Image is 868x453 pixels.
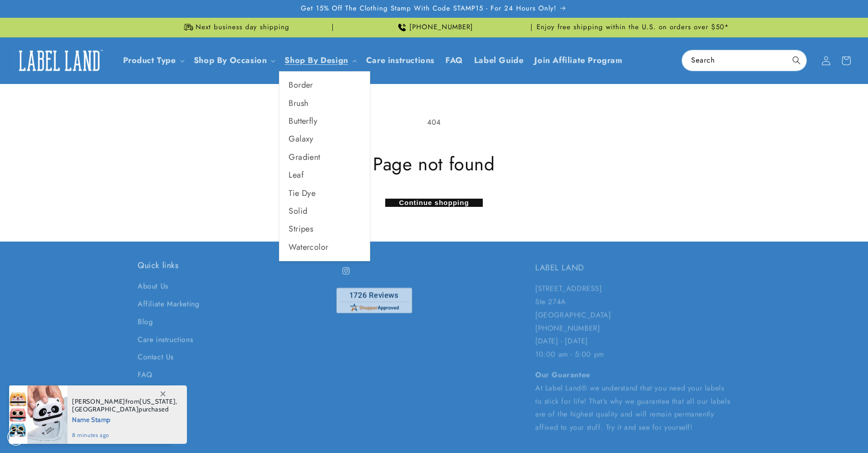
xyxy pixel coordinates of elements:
[139,397,176,406] span: [US_STATE]
[10,43,108,78] a: Label Land
[138,258,333,269] h2: Quick links
[777,414,859,444] iframe: Gorgias live chat messenger
[138,311,153,329] a: Blog
[279,50,360,71] summary: Shop By Design
[535,18,730,37] div: Announcement
[138,293,199,311] a: Affiliate Marketing
[409,23,473,32] span: [PHONE_NUMBER]
[138,18,333,37] div: Announcement
[118,50,188,71] summary: Product Type
[279,76,370,94] a: Border
[138,116,730,129] p: 404
[188,50,279,71] summary: Shop By Occasion
[138,382,172,400] a: Gift Cards
[474,55,524,66] span: Label Guide
[279,95,370,112] a: Brush
[72,431,177,439] span: 8 minutes ago
[138,329,193,347] a: Care instructions
[123,54,176,66] a: Product Type
[194,55,267,66] span: Shop By Occasion
[72,413,177,425] span: Name Stamp
[361,50,440,71] a: Care instructions
[535,364,730,430] p: At Label Land® we understand that you need your labels to stick for life! That's why we guarantee...
[535,258,730,269] h2: LABEL LAND
[279,238,370,256] a: Watercolor
[535,278,730,357] p: [STREET_ADDRESS] Ste 274A [GEOGRAPHIC_DATA] [PHONE_NUMBER] [DATE] - [DATE] 10:00 am - 5:00 pm
[138,152,730,176] h1: Page not found
[336,18,532,37] div: Announcement
[385,199,483,207] a: Continue shopping
[366,55,434,66] span: Care instructions
[72,405,139,413] span: [GEOGRAPHIC_DATA]
[301,4,557,13] span: Get 15% Off The Clothing Stamp With Code STAMP15 - For 24 Hours Only!
[279,184,370,202] a: Tie Dye
[138,346,174,364] a: Contact Us
[284,54,348,66] a: Shop By Design
[534,55,622,66] span: Join Affiliate Program
[440,50,469,71] a: FAQ
[279,130,370,148] a: Galaxy
[279,220,370,238] a: Stripes
[445,55,463,66] span: FAQ
[529,50,628,71] a: Join Affiliate Program
[279,202,370,220] a: Solid
[537,23,729,32] span: Enjoy free shipping within the U.S. on orders over $50*
[279,148,370,166] a: Gradient
[535,365,590,375] strong: Our Guarantee
[138,278,168,293] a: About Us
[279,166,370,184] a: Leaf
[196,23,289,32] span: Next business day shipping
[336,284,412,310] img: Customer Reviews
[279,112,370,130] a: Butterfly
[14,47,105,75] img: Label Land
[72,397,125,406] span: [PERSON_NAME]
[72,398,177,413] span: from , purchased
[138,364,153,382] a: FAQ
[786,50,806,70] button: Search
[469,50,529,71] a: Label Guide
